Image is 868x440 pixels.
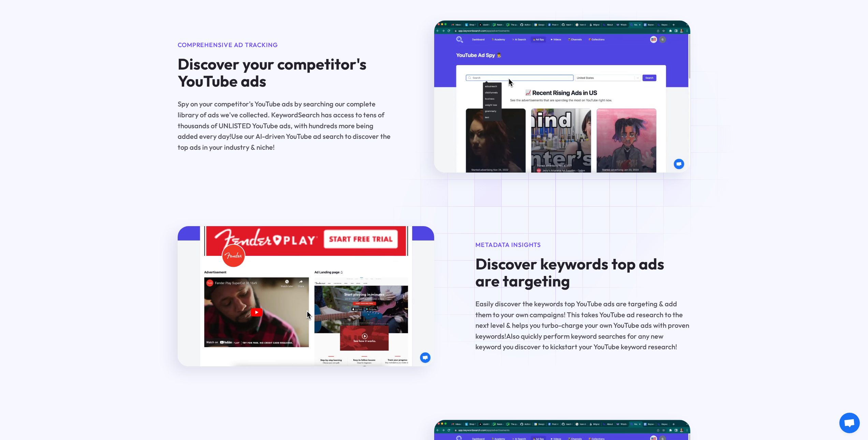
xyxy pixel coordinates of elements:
[475,298,690,352] p: Easily discover the keywords top YouTube ads are targeting & add them to your own campaigns! This...
[839,413,860,433] a: 开放式聊天
[475,255,690,289] h4: Discover keywords top ads are targeting
[178,40,393,49] div: Comprehensive Ad Tracking
[178,56,393,89] h4: Discover your competitor's YouTube ads
[475,240,690,249] div: Metadata insights
[178,99,393,152] p: Spy on your competitor's YouTube ads by searching our complete library of ads we've collected. Ke...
